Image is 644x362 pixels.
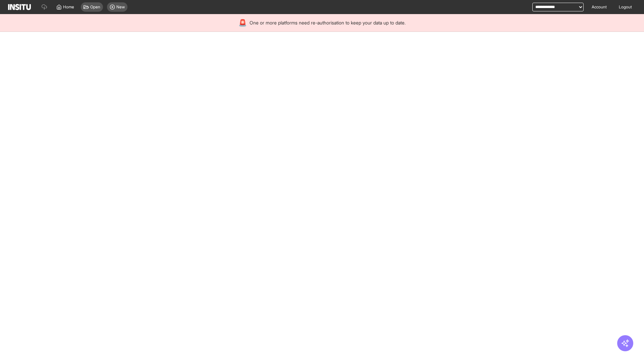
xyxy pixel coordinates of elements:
[250,19,406,26] span: One or more platforms need re-authorisation to keep your data up to date.
[63,4,74,10] span: Home
[8,4,31,10] img: Logo
[90,4,100,10] span: Open
[238,18,247,27] div: 🚨
[116,4,125,10] span: New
